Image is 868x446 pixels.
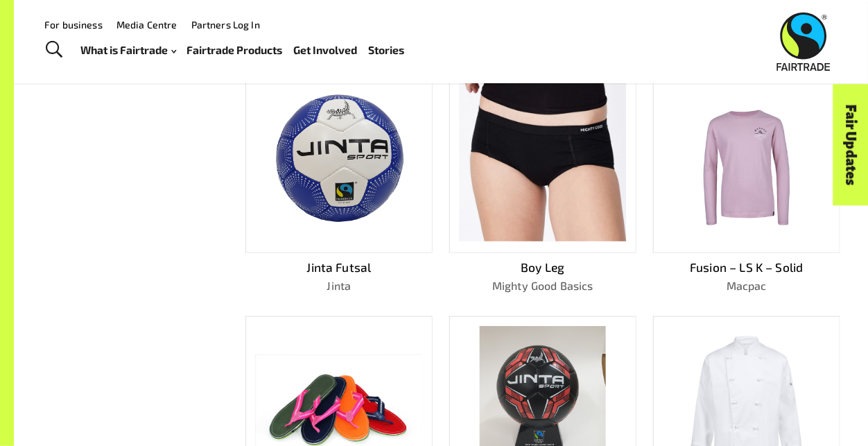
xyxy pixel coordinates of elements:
[116,19,177,31] a: Media Centre
[449,65,636,295] a: Boy LegMighty Good Basics
[245,65,433,295] a: Jinta FutsalJinta
[293,40,357,60] a: Get Involved
[777,12,831,71] img: Fairtrade Australia New Zealand logo
[80,40,176,60] a: What is Fairtrade
[449,258,636,276] p: Boy Leg
[449,277,636,294] p: Mighty Good Basics
[245,258,433,276] p: Jinta Futsal
[186,40,282,60] a: Fairtrade Products
[653,258,840,276] p: Fusion – LS K – Solid
[653,65,840,295] a: Fusion – LS K – SolidMacpac
[368,40,404,60] a: Stories
[191,19,260,31] a: Partners Log In
[653,277,840,294] p: Macpac
[245,277,433,294] p: Jinta
[44,19,103,31] a: For business
[37,33,71,67] a: Toggle Search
